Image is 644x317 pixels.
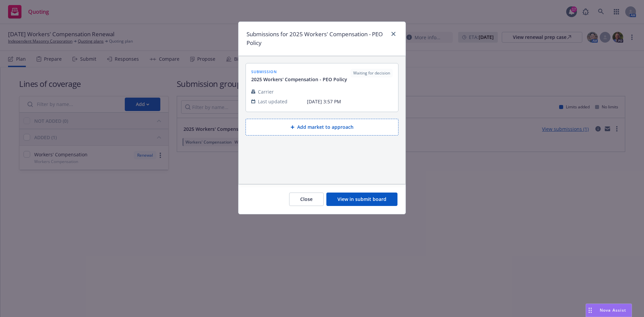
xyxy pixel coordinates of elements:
span: Carrier [258,88,274,95]
div: Drag to move [586,304,594,317]
h1: Submissions for 2025 Workers' Compensation - PEO Policy [247,30,387,48]
button: Add market to approach [246,119,398,136]
button: Nova Assist [586,304,632,317]
button: View in submit board [326,193,397,206]
span: Nova Assist [600,307,626,313]
a: close [389,30,397,38]
span: Last updated [258,98,287,105]
span: submission [251,69,347,74]
span: Waiting for decision [353,70,390,76]
button: Close [289,193,324,206]
span: 2025 Workers' Compensation - PEO Policy [251,76,347,83]
span: [DATE] 3:57 PM [307,98,393,105]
